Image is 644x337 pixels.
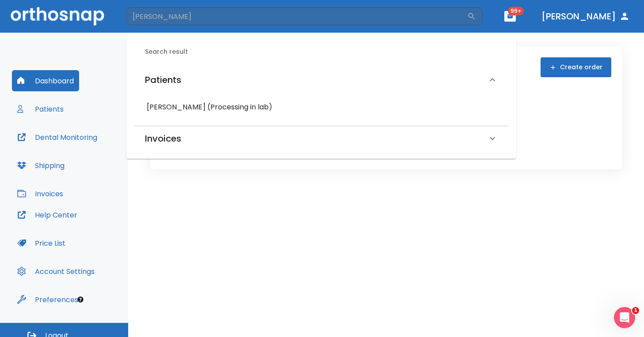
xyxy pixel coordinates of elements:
[145,47,508,57] h6: Search result
[145,131,181,146] h6: Invoices
[12,204,83,225] button: Help Center
[632,307,639,314] span: 1
[538,8,633,24] button: [PERSON_NAME]
[11,7,104,25] img: Orthosnap
[12,183,69,204] button: Invoices
[126,7,467,25] input: Search by Patient Name or Case #
[12,261,100,282] button: Account Settings
[614,307,635,328] iframe: Intercom live chat
[76,296,84,303] div: Tooltip anchor
[134,126,508,151] div: Invoices
[12,98,69,120] button: Patients
[12,70,79,91] button: Dashboard
[541,57,611,77] button: Create order
[134,64,508,96] div: Patients
[145,73,181,87] h6: Patients
[508,7,524,15] span: 99+
[12,127,103,148] button: Dental Monitoring
[147,101,496,113] h6: [PERSON_NAME] (Processing in lab)
[12,289,84,310] button: Preferences
[12,155,70,176] button: Shipping
[12,232,71,254] button: Price List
